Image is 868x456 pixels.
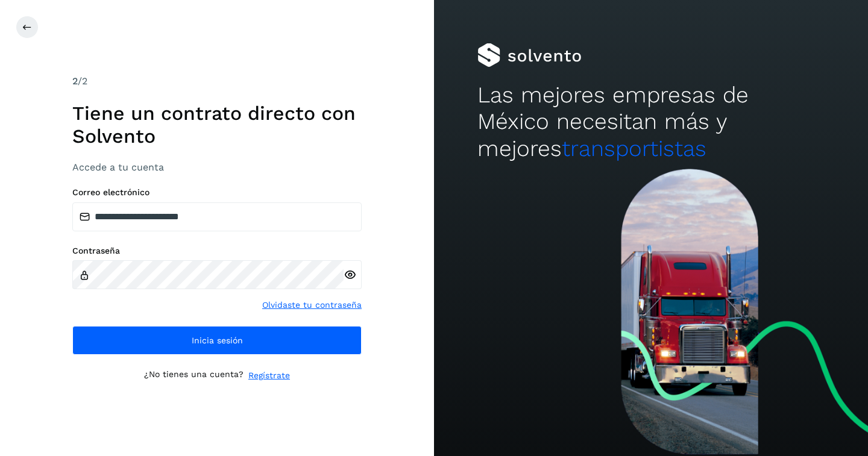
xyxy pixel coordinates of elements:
h3: Accede a tu cuenta [72,161,362,173]
h1: Tiene un contrato directo con Solvento [72,102,362,148]
label: Contraseña [72,246,362,256]
div: /2 [72,74,362,89]
a: Olvidaste tu contraseña [262,299,362,311]
a: Regístrate [248,369,290,382]
label: Correo electrónico [72,187,362,198]
p: ¿No tienes una cuenta? [144,369,244,382]
span: 2 [72,75,78,87]
span: Inicia sesión [192,336,243,345]
span: transportistas [562,136,706,161]
button: Inicia sesión [72,326,362,355]
h2: Las mejores empresas de México necesitan más y mejores [477,82,825,162]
